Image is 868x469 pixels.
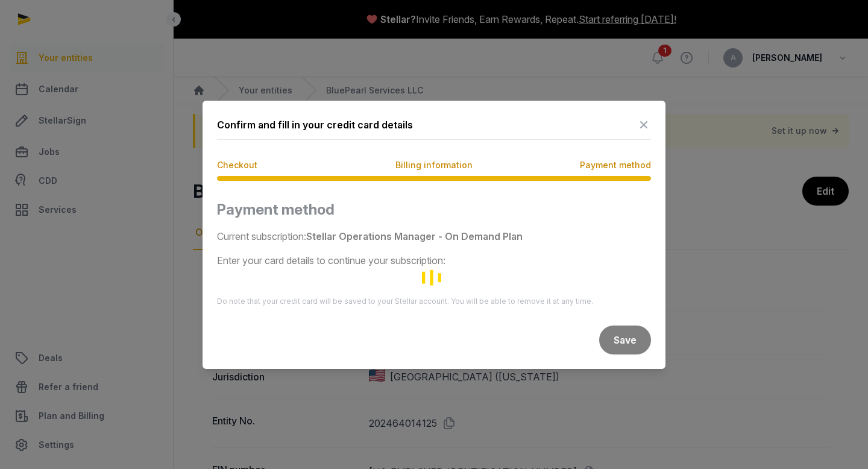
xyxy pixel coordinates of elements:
[217,118,413,132] div: Confirm and fill in your credit card details
[217,159,257,171] span: Checkout
[651,329,868,469] iframe: Chat Widget
[217,200,651,354] div: Loading
[395,159,473,171] span: Billing information
[580,159,651,171] span: Payment method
